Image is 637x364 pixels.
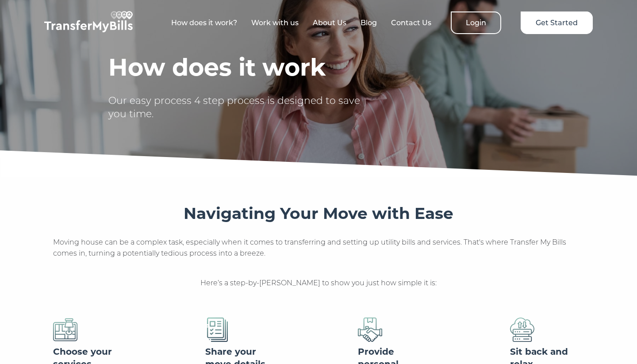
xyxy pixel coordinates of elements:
img: details.png [205,318,230,342]
a: About Us [313,19,346,27]
p: Here’s a step-by-[PERSON_NAME] to show you just how simple it is: [200,277,437,289]
a: Get Started [521,11,593,34]
a: Login [451,11,501,34]
p: Our easy process 4 step process is designed to save you time. [108,94,365,121]
a: Contact Us [391,19,431,27]
h1: How does it work [108,54,365,81]
p: Moving house can be a complex task, especially when it comes to transferring and setting up utili... [53,237,584,260]
h3: Navigating Your Move with Ease [184,204,453,223]
a: How does it work? [171,19,237,27]
img: TransferMyBills.com - Helping ease the stress of moving [44,11,133,32]
a: Blog [361,19,377,27]
img: suppliers.png [358,318,382,342]
img: address.png [53,318,77,342]
img: transfer.png [510,318,534,342]
a: Work with us [251,19,299,27]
